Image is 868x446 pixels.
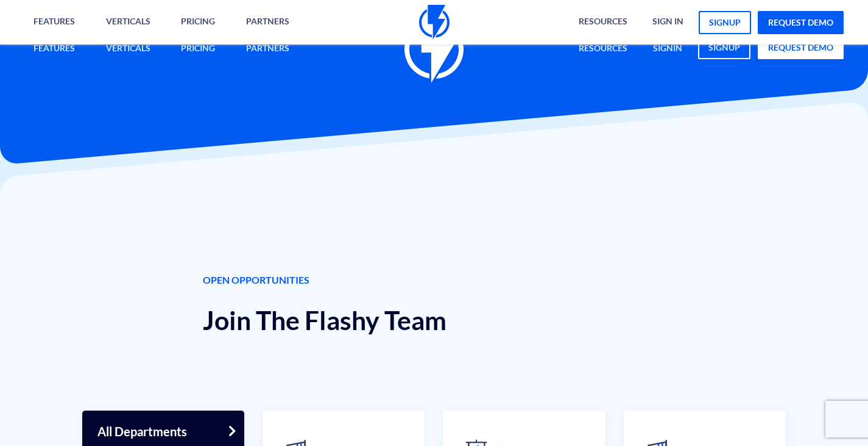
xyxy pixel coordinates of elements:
[237,36,298,62] a: Partners
[758,11,844,34] a: request demo
[699,11,751,34] a: signup
[24,36,84,62] a: Features
[644,36,691,62] a: signin
[698,36,750,59] a: signup
[203,306,666,334] h1: Join The Flashy Team
[97,36,160,62] a: Verticals
[172,36,224,62] a: Pricing
[570,36,637,62] a: Resources
[203,273,666,287] span: OPEN OPPORTUNITIES
[758,36,844,59] a: request demo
